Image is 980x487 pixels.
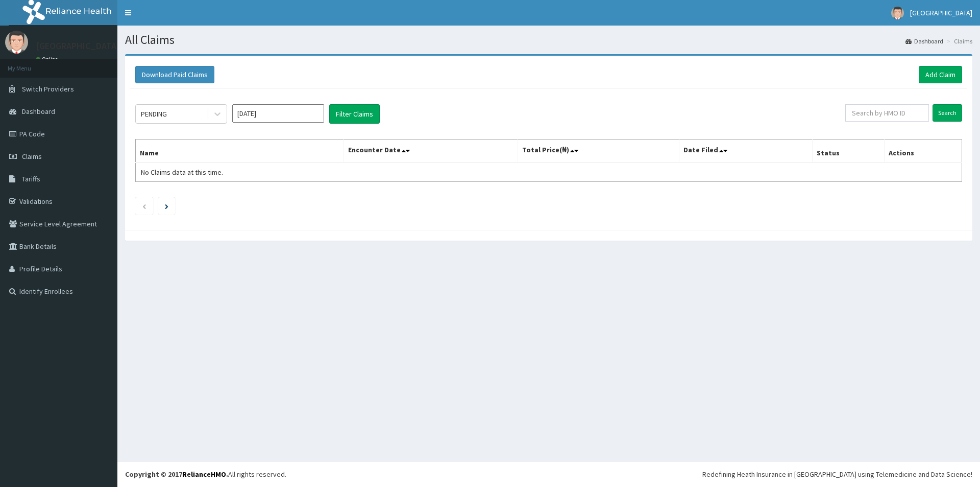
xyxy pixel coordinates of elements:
a: RelianceHMO [182,470,226,479]
th: Encounter Date [344,140,518,163]
span: Claims [22,152,42,161]
a: Add Claim [919,66,962,83]
button: Download Paid Claims [135,66,214,83]
span: Tariffs [22,174,40,183]
span: Dashboard [22,107,55,116]
a: Dashboard [905,37,943,45]
th: Name [136,140,344,163]
div: PENDING [141,109,167,119]
th: Date Filed [679,140,812,163]
span: Switch Providers [22,84,74,94]
th: Status [812,140,884,163]
a: Online [36,56,60,63]
img: User Image [5,31,28,54]
div: Redefining Heath Insurance in [GEOGRAPHIC_DATA] using Telemedicine and Data Science! [702,469,972,479]
input: Search by HMO ID [845,104,929,122]
span: No Claims data at this time. [141,168,223,177]
p: [GEOGRAPHIC_DATA] [36,41,120,51]
img: User Image [891,7,904,19]
h1: All Claims [125,33,972,47]
th: Total Price(₦) [518,140,679,163]
a: Previous page [142,201,146,211]
input: Search [933,104,962,122]
button: Filter Claims [329,104,380,124]
a: Next page [165,201,168,211]
footer: All rights reserved. [117,461,980,487]
span: [GEOGRAPHIC_DATA] [910,8,972,17]
strong: Copyright © 2017 . [125,470,228,479]
input: Select Month and Year [232,104,324,123]
th: Actions [884,140,962,163]
li: Claims [944,37,972,45]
